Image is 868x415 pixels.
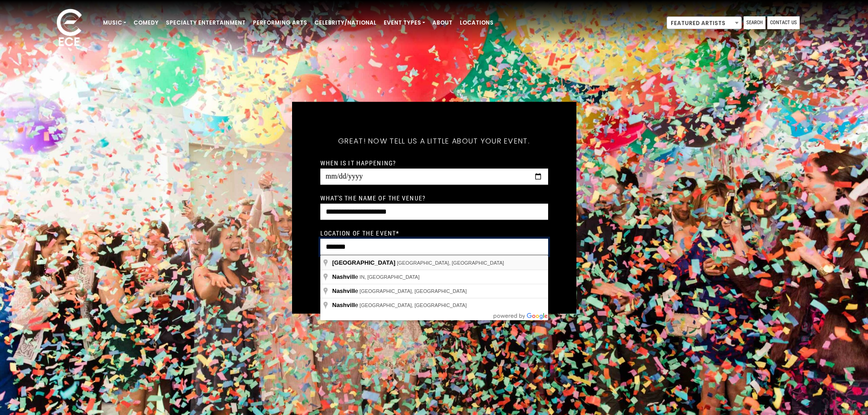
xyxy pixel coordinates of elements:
[162,15,249,31] a: Specialty Entertainment
[320,229,400,237] label: Location of the event
[332,287,355,294] span: Nashvill
[130,15,162,31] a: Comedy
[320,194,426,202] label: What's the name of the venue?
[332,273,355,280] span: Nashvill
[667,17,741,30] span: Featured Artists
[767,16,800,29] a: Contact Us
[332,259,395,266] span: [GEOGRAPHIC_DATA]
[380,15,429,31] a: Event Types
[332,287,360,294] span: e
[332,273,360,280] span: e
[429,15,456,31] a: About
[397,260,504,266] span: [GEOGRAPHIC_DATA], [GEOGRAPHIC_DATA]
[249,15,311,31] a: Performing Arts
[744,16,765,29] a: Search
[332,302,355,308] span: Nashvill
[46,6,92,51] img: ece_new_logo_whitev2-1.png
[456,15,497,31] a: Locations
[332,302,360,308] span: e
[311,15,380,31] a: Celebrity/National
[667,16,742,29] span: Featured Artists
[360,288,467,294] span: [GEOGRAPHIC_DATA], [GEOGRAPHIC_DATA]
[99,15,130,31] a: Music
[360,274,420,280] span: IN, [GEOGRAPHIC_DATA]
[360,302,467,308] span: [GEOGRAPHIC_DATA], [GEOGRAPHIC_DATA]
[320,159,396,167] label: When is it happening?
[320,124,548,157] h5: Great! Now tell us a little about your event.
